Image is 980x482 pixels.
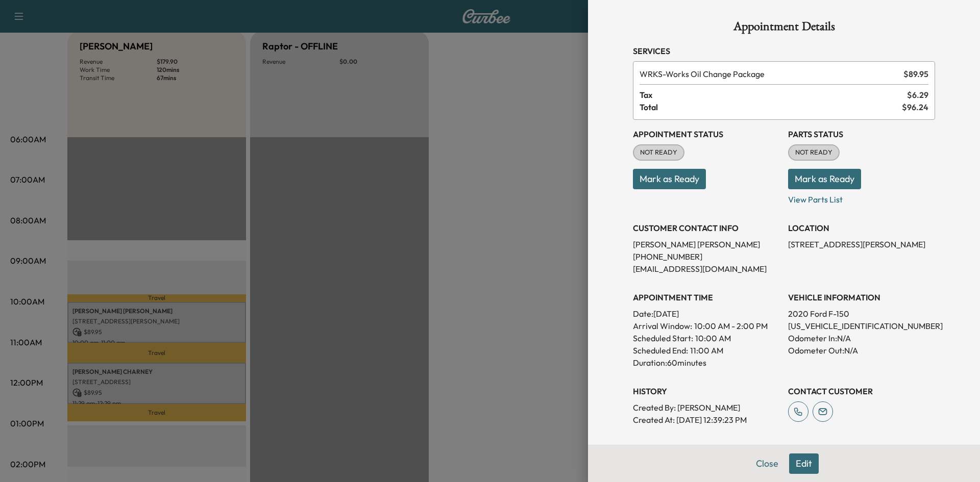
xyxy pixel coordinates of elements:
[788,344,935,357] p: Odometer Out: N/A
[903,68,928,80] span: $ 89.95
[633,45,935,57] h3: Services
[788,189,935,206] p: View Parts List
[640,89,907,101] span: Tax
[633,320,780,332] p: Arrival Window:
[633,357,780,369] p: Duration: 60 minutes
[633,332,693,344] p: Scheduled Start:
[633,128,780,140] h3: Appointment Status
[633,308,780,320] p: Date: [DATE]
[788,291,935,303] h3: VEHICLE INFORMATION
[640,101,902,113] span: Total
[749,453,785,474] button: Close
[633,291,780,303] h3: APPOINTMENT TIME
[789,453,819,474] button: Edit
[788,169,861,189] button: Mark as Ready
[788,308,935,320] p: 2020 Ford F-150
[633,344,688,357] p: Scheduled End:
[902,101,928,113] span: $ 96.24
[633,238,780,250] p: [PERSON_NAME] [PERSON_NAME]
[907,89,928,101] span: $ 6.29
[633,20,935,37] h1: Appointment Details
[695,332,731,344] p: 10:00 AM
[789,147,839,158] span: NOT READY
[633,401,780,414] p: Created By : [PERSON_NAME]
[633,169,706,189] button: Mark as Ready
[633,222,780,234] h3: CUSTOMER CONTACT INFO
[788,222,935,234] h3: LOCATION
[633,263,780,275] p: [EMAIL_ADDRESS][DOMAIN_NAME]
[640,68,899,80] span: Works Oil Change Package
[633,442,935,454] h3: NOTES
[633,250,780,263] p: [PHONE_NUMBER]
[633,385,780,397] h3: History
[788,385,935,397] h3: CONTACT CUSTOMER
[633,414,780,426] p: Created At : [DATE] 12:39:23 PM
[788,332,935,344] p: Odometer In: N/A
[634,147,683,158] span: NOT READY
[788,320,935,332] p: [US_VEHICLE_IDENTIFICATION_NUMBER]
[788,128,935,140] h3: Parts Status
[788,238,935,250] p: [STREET_ADDRESS][PERSON_NAME]
[690,344,723,357] p: 11:00 AM
[694,320,768,332] span: 10:00 AM - 2:00 PM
